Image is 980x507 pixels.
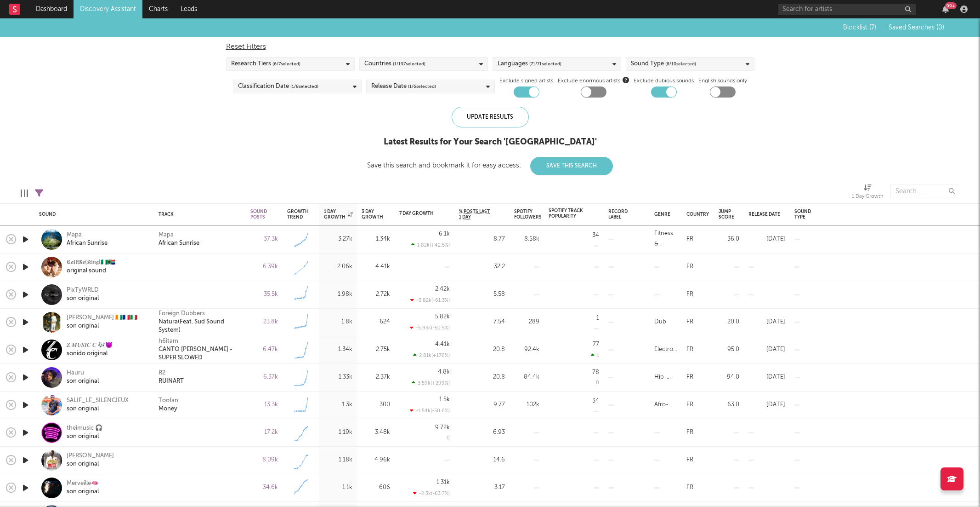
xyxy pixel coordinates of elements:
[67,314,137,330] a: [PERSON_NAME] 🇨🇮🇫🇷🇮🇹son original
[324,289,352,300] div: 1.98k
[665,58,696,69] span: ( 8 / 10 selected)
[558,75,629,86] span: Exclude enormous artists
[719,234,739,245] div: 36.0
[413,352,450,358] div: 2.81k ( +176 % )
[67,377,99,386] div: son original
[459,427,505,438] div: 6.93
[159,212,237,217] div: Track
[159,346,241,362] div: CANTO [PERSON_NAME] - SUPER SLOWED
[410,297,450,303] div: -3.82k ( -61.3 % )
[686,212,709,217] div: Country
[67,479,99,488] div: Merveille🫦
[362,261,390,272] div: 4.41k
[686,399,693,410] div: FR
[67,294,99,303] div: son original
[778,4,916,15] input: Search for artists
[250,317,278,328] div: 23.8k
[159,337,178,346] a: h6itam
[67,369,99,377] div: Hauru
[608,209,631,220] div: Record Label
[499,75,553,86] label: Exclude signed artists
[748,344,785,355] div: [DATE]
[250,289,278,300] div: 35.5k
[869,24,876,31] span: ( 7 )
[529,58,561,69] span: ( 71 / 71 selected)
[748,372,785,383] div: [DATE]
[324,344,352,355] div: 1.34k
[942,6,949,13] button: 99+
[945,2,957,9] div: 99 +
[250,427,278,438] div: 17.2k
[226,41,754,52] div: Reset Filters
[159,405,177,413] a: Money
[35,180,43,207] div: Filters(1 filter active)
[67,239,108,248] div: African Sunrise
[410,408,450,414] div: -1.54k ( -50.6 % )
[890,184,959,198] input: Search...
[596,315,599,321] div: 1
[438,369,450,375] div: 4.8k
[393,58,425,69] span: ( 1 / 197 selected)
[654,212,670,217] div: Genre
[514,234,539,245] div: 8.58k
[67,452,114,460] div: [PERSON_NAME]
[886,24,944,31] button: Saved Searches (0)
[686,455,693,466] div: FR
[159,318,241,334] a: Natura(Feat. Sud Sound System)
[159,369,165,377] a: R2
[936,24,944,31] span: ( 0 )
[748,212,781,217] div: Release Date
[593,341,599,347] div: 77
[634,75,694,86] label: Exclude dubious sounds
[362,455,390,466] div: 4.96k
[67,322,137,330] div: son original
[324,399,352,410] div: 1.3k
[67,259,115,267] div: 𝕮𝖆𝖑𝖑𝕸𝖊(𝕶𝖎𝖓𝖌I🇳🇬🇿🇦
[159,377,184,386] a: RUINART
[530,157,613,175] button: Save This Search
[459,344,505,355] div: 20.8
[159,310,205,318] a: Foreign Dubbers
[250,261,278,272] div: 6.39k
[452,107,529,127] div: Update Results
[459,372,505,383] div: 20.8
[748,234,785,245] div: [DATE]
[459,234,505,245] div: 8.77
[459,399,505,410] div: 9.77
[67,397,129,413] a: SALIF_LE_SILENCIEUXson original
[852,180,884,207] div: 1 Day Growth
[514,399,539,410] div: 102k
[514,344,539,355] div: 92.4k
[399,211,436,216] div: 7 Day Growth
[362,344,390,355] div: 2.75k
[362,427,390,438] div: 3.48k
[498,58,561,69] div: Languages
[719,399,739,410] div: 63.0
[67,424,102,441] a: theimusic 🎧son original
[159,239,199,248] div: African Sunrise
[324,455,352,466] div: 1.18k
[514,372,539,383] div: 84.4k
[67,432,102,441] div: son original
[67,314,137,322] div: [PERSON_NAME] 🇨🇮🇫🇷🇮🇹
[435,425,450,431] div: 9.72k
[67,231,108,248] a: MapaAfrican Sunrise
[459,482,505,493] div: 3.17
[889,24,944,31] span: Saved Searches
[250,344,278,355] div: 6.47k
[719,372,739,383] div: 94.0
[686,482,693,493] div: FR
[39,212,145,217] div: Sound
[686,427,693,438] div: FR
[362,482,390,493] div: 606
[631,58,696,69] div: Sound Type
[231,58,300,69] div: Research Tiers
[67,341,113,350] div: 𝒁 𝑴𝑼𝑺𝑰𝑪 𝑪 🎶😈
[654,372,677,383] div: Hip-Hop/Rap
[686,289,693,300] div: FR
[238,81,318,92] div: Classification Date
[362,234,390,245] div: 1.34k
[159,231,174,239] a: Mapa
